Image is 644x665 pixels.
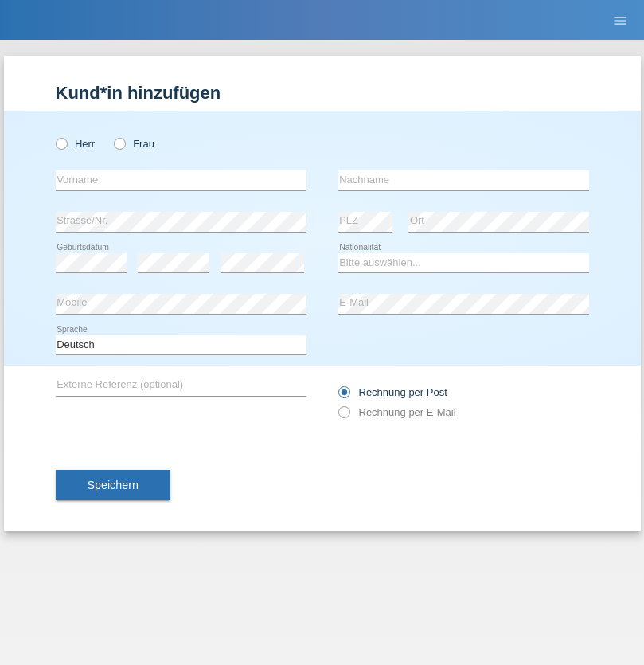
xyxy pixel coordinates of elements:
label: Herr [56,138,96,150]
span: Speichern [88,479,139,491]
label: Frau [114,138,154,150]
h1: Kund*in hinzufügen [56,83,589,103]
i: menu [612,13,628,29]
a: menu [604,15,636,25]
input: Frau [114,138,124,148]
input: Rechnung per Post [338,386,349,406]
input: Rechnung per E-Mail [338,406,349,426]
button: Speichern [56,470,170,500]
label: Rechnung per E-Mail [338,406,456,418]
input: Herr [56,138,66,148]
label: Rechnung per Post [338,386,447,398]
